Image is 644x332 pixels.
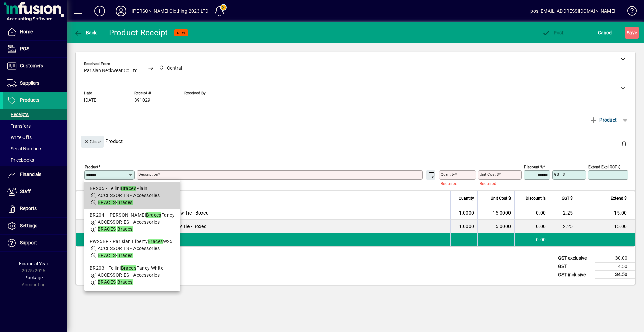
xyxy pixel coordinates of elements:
[588,164,620,169] mat-label: Extend excl GST $
[493,223,511,230] span: 15.0000
[84,262,180,288] mat-option: BR203 - Fellini Braces Fancy White
[85,164,98,169] mat-label: Product
[81,136,104,148] button: Close
[138,172,158,177] mat-label: Description
[554,172,565,177] mat-label: GST $
[549,220,576,233] td: 2.25
[555,263,595,271] td: GST
[555,254,595,263] td: GST exclusive
[98,219,160,225] span: ACCESSORIES - Accessories
[7,112,29,117] span: Receipts
[627,27,637,38] span: ave
[117,253,133,258] em: Braces
[611,195,627,202] span: Extend $
[514,233,549,246] td: 0.00
[132,6,208,16] div: [PERSON_NAME] Clothing 2023 LTD
[616,141,632,147] app-page-header-button: Delete
[3,218,67,234] a: Settings
[540,27,566,39] button: Post
[576,206,635,220] td: 15.00
[20,29,33,34] span: Home
[441,172,455,177] mat-label: Quantity
[542,30,564,35] span: ost
[526,195,546,202] span: Discount %
[19,261,48,266] span: Financial Year
[595,271,635,279] td: 34.50
[530,6,615,16] div: pos [EMAIL_ADDRESS][DOMAIN_NAME]
[3,183,67,200] a: Staff
[450,220,477,233] td: 1.0000
[491,195,511,202] span: Unit Cost $
[20,63,43,68] span: Customers
[598,27,613,38] span: Cancel
[3,143,67,154] a: Serial Numbers
[20,46,29,51] span: POS
[576,220,635,233] td: 15.00
[555,271,595,279] td: GST inclusive
[76,129,635,153] div: Product
[3,154,67,166] a: Pricebooks
[98,200,133,205] span: -
[98,226,116,232] em: BRACES
[7,123,31,129] span: Transfers
[627,30,629,35] span: S
[89,5,110,17] button: Add
[84,209,180,235] mat-option: BR204 - Fellini Braces Fancy
[514,206,549,220] td: 0.00
[616,136,632,152] button: Delete
[110,5,132,17] button: Profile
[3,132,67,143] a: Write Offs
[167,65,182,72] span: Central
[450,206,477,220] td: 1.0000
[7,135,32,140] span: Write Offs
[90,185,175,192] div: BR205 - Fellini Plain
[98,253,116,258] em: BRACES
[441,180,471,187] mat-error: Required
[3,75,67,92] a: Suppliers
[3,58,67,75] a: Customers
[595,263,635,271] td: 4.50
[549,206,576,220] td: 2.25
[595,254,635,263] td: 30.00
[480,180,516,187] mat-error: Required
[7,146,42,151] span: Serial Numbers
[124,220,450,233] td: Parisian Fellini Satin Bow Tie - Boxed
[98,246,160,251] span: ACCESSORIES - Accessories
[20,223,37,228] span: Settings
[554,30,557,35] span: P
[622,1,636,23] a: Knowledge Base
[177,31,185,35] span: NEW
[138,180,432,187] mat-error: Required
[625,27,639,39] button: Save
[84,98,98,103] span: [DATE]
[90,238,175,245] div: PW25BR - Parisian Liberty W25
[109,27,168,38] div: Product Receipt
[3,166,67,183] a: Financials
[117,200,133,205] em: Braces
[146,212,161,218] em: Braces
[84,182,180,209] mat-option: BR205 - Fellini Braces Plain
[3,200,67,217] a: Reports
[524,164,543,169] mat-label: Discount %
[20,240,37,245] span: Support
[67,27,104,39] app-page-header-button: Back
[24,275,43,280] span: Package
[459,195,474,202] span: Quantity
[124,206,450,220] td: Parisian Fellini Fancy Bow Tie - Boxed
[514,220,549,233] td: 0.00
[74,30,97,35] span: Back
[134,98,150,103] span: 391029
[121,186,137,191] em: Braces
[98,200,116,205] em: BRACES
[20,80,39,86] span: Suppliers
[84,235,180,262] mat-option: PW25BR - Parisian Liberty Braces W25
[184,98,186,103] span: -
[3,235,67,251] a: Support
[84,136,101,147] span: Close
[90,211,175,219] div: BR204 - [PERSON_NAME] Fancy
[98,253,133,258] span: -
[98,272,160,278] span: ACCESSORIES - Accessories
[98,279,133,285] span: -
[480,172,499,177] mat-label: Unit Cost $
[3,120,67,132] a: Transfers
